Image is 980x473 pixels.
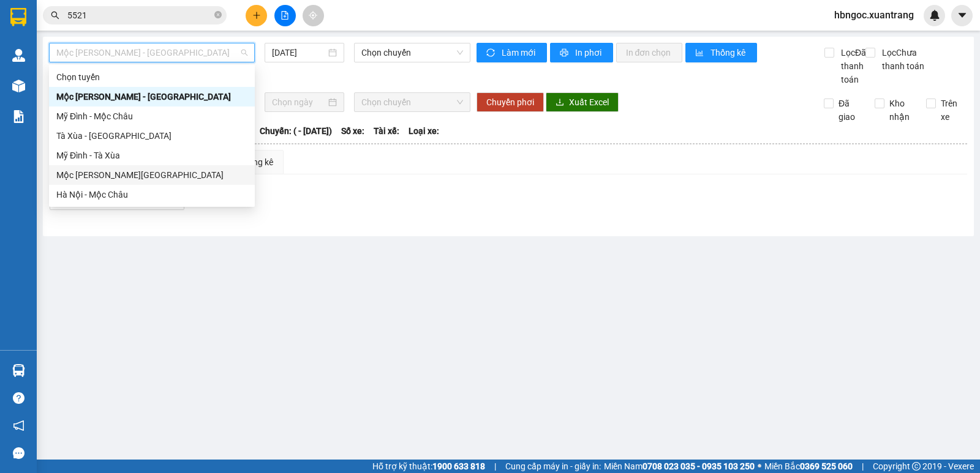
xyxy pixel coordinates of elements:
[936,97,968,124] span: Trên xe
[309,11,317,20] span: aim
[56,149,247,162] div: Mỹ Đình - Tà Xùa
[13,420,24,431] span: notification
[56,129,247,143] div: Tà Xùa - [GEOGRAPHIC_DATA]
[432,461,485,471] strong: 1900 633 818
[51,11,59,20] span: search
[49,67,255,87] div: Chọn tuyến
[67,9,212,22] input: Tìm tên, số ĐT hoặc mã đơn
[951,5,973,26] button: caret-down
[836,46,868,86] span: Lọc Đã thanh toán
[281,11,289,20] span: file-add
[49,185,255,204] div: Hà Nội - Mộc Châu
[56,188,247,201] div: Hà Nội - Mộc Châu
[341,124,364,138] span: Số xe:
[685,43,757,62] button: bar-chartThống kê
[272,46,326,59] input: 13/10/2025
[409,124,439,138] span: Loại xe:
[477,43,547,62] button: syncLàm mới
[834,97,865,124] span: Đã giao
[214,10,222,21] span: close-circle
[550,43,613,62] button: printerIn phơi
[49,87,255,106] div: Mộc Châu - Mỹ Đình
[477,92,544,112] button: Chuyển phơi
[604,460,755,473] span: Miền Nam
[56,70,247,84] div: Chọn tuyến
[884,97,916,124] span: Kho nhận
[56,90,247,103] div: Mộc [PERSON_NAME] - [GEOGRAPHIC_DATA]
[49,165,255,185] div: Mộc Châu - Hà Nội
[214,11,222,18] span: close-circle
[505,460,601,473] span: Cung cấp máy in - giấy in:
[862,460,864,473] span: |
[56,110,247,123] div: Mỹ Đình - Mộc Châu
[56,168,247,182] div: Mộc [PERSON_NAME][GEOGRAPHIC_DATA]
[546,92,619,112] button: downloadXuất Excel
[361,43,462,62] span: Chọn chuyến
[252,11,261,20] span: plus
[372,460,485,473] span: Hỗ trợ kỹ thuật:
[800,461,853,471] strong: 0369 525 060
[274,5,296,26] button: file-add
[49,146,255,165] div: Mỹ Đình - Tà Xùa
[957,10,968,21] span: caret-down
[877,46,927,73] span: Lọc Chưa thanh toán
[764,460,853,473] span: Miền Bắc
[929,10,940,21] img: icon-new-feature
[695,48,706,58] span: bar-chart
[13,392,24,404] span: question-circle
[246,5,267,26] button: plus
[303,5,324,26] button: aim
[12,80,25,92] img: warehouse-icon
[494,460,496,473] span: |
[12,110,25,123] img: solution-icon
[13,447,24,459] span: message
[502,46,537,59] span: Làm mới
[10,8,26,26] img: logo-vxr
[374,124,399,138] span: Tài xế:
[12,49,25,62] img: warehouse-icon
[486,48,497,58] span: sync
[616,43,683,62] button: In đơn chọn
[49,126,255,146] div: Tà Xùa - Mỹ Đình
[560,48,570,58] span: printer
[824,7,924,23] span: hbngoc.xuantrang
[12,364,25,377] img: warehouse-icon
[238,155,273,169] div: Thống kê
[710,46,747,59] span: Thống kê
[361,93,462,111] span: Chọn chuyến
[49,106,255,126] div: Mỹ Đình - Mộc Châu
[272,95,326,109] input: Chọn ngày
[575,46,603,59] span: In phơi
[56,43,247,62] span: Mộc Châu - Mỹ Đình
[643,461,755,471] strong: 0708 023 035 - 0935 103 250
[758,464,761,469] span: ⚪️
[912,462,921,471] span: copyright
[260,124,332,138] span: Chuyến: ( - [DATE])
